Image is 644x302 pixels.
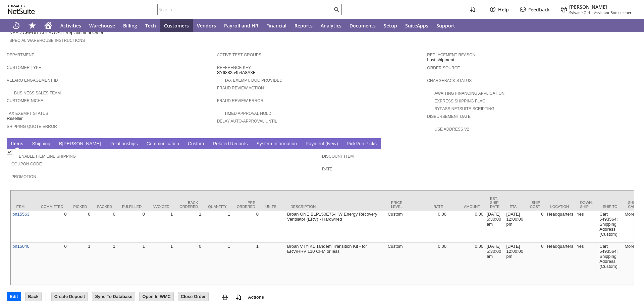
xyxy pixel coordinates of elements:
[504,211,525,243] td: [DATE] 12:00:00 pm
[110,141,113,146] span: R
[448,243,485,285] td: 0.00
[306,141,309,146] span: P
[11,174,36,179] a: Promotion
[427,53,475,57] a: Replacement reason
[262,19,290,32] a: Financial
[68,243,92,285] td: 1
[603,205,618,209] div: Ship To
[322,154,354,159] a: Discount Item
[12,212,30,217] a: bn15563
[19,154,76,159] a: Enable Item Line Shipping
[152,205,169,209] div: Invoiced
[60,22,81,29] span: Activities
[208,205,227,209] div: Quantity
[141,19,160,32] a: Tech
[85,19,119,32] a: Warehouse
[14,91,61,95] a: Business Sales Team
[11,141,12,146] span: I
[569,10,590,15] span: Sylvane Old
[108,141,140,147] a: Relationships
[427,57,454,63] span: Lost shipment
[290,19,317,32] a: Reports
[216,141,219,146] span: e
[9,30,104,35] span: NEED CREDIT APPROVAL: Replacement Order
[7,111,48,116] a: Tax Exempt Status
[217,53,261,57] a: Active Test Groups
[147,243,174,285] td: 1
[317,19,345,32] a: Analytics
[217,65,251,70] a: Reference Key
[221,293,229,301] img: print.svg
[411,211,448,243] td: 0.00
[386,211,411,243] td: Custom
[12,244,30,249] a: bn15040
[294,22,313,29] span: Reports
[427,78,472,83] a: Chargeback Status
[160,19,193,32] a: Customers
[7,98,43,103] a: Customer Niche
[7,292,21,301] input: Edit
[509,205,520,209] div: ETA
[92,211,117,243] td: 0
[8,19,24,32] a: Recent Records
[434,99,485,103] a: Express Shipping Flag
[224,111,271,116] a: Timed Approval Hold
[197,22,216,29] span: Vendors
[217,98,264,103] a: Fraud Review Error
[140,292,173,301] input: Open In WMC
[7,149,12,155] img: Checked
[186,141,206,147] a: Custom
[11,162,42,166] a: Coupon Code
[122,205,142,209] div: Fulfilled
[211,141,249,147] a: Related Records
[147,141,150,146] span: C
[255,141,299,147] a: System Information
[117,211,147,243] td: 0
[353,141,356,146] span: k
[545,243,575,285] td: Headquarters
[594,10,632,15] span: Assistant Bookkeeper
[575,243,598,285] td: Yes
[97,205,112,209] div: Packed
[237,201,255,209] div: Pre Ordered
[92,243,117,285] td: 1
[550,205,570,209] div: Location
[260,141,262,146] span: y
[56,19,85,32] a: Activities
[545,211,575,243] td: Headquarters
[321,22,341,29] span: Analytics
[68,211,92,243] td: 0
[9,141,25,147] a: Items
[224,22,258,29] span: Payroll and HR
[290,205,381,209] div: Description
[12,21,20,29] svg: Recent Records
[119,19,141,32] a: Billing
[285,243,386,285] td: Broan VTYIK1 Tandem Transition Kit - for ERV/HRV 110 CFM or less
[380,19,401,32] a: Setup
[174,243,203,285] td: 0
[485,243,505,285] td: [DATE] 5:30:00 am
[28,21,36,29] svg: Shortcuts
[32,141,35,146] span: S
[57,141,102,147] a: B[PERSON_NAME]
[448,211,485,243] td: 0.00
[528,6,550,13] label: Feedback
[203,211,232,243] td: 1
[345,141,378,147] a: PickRun Picks
[123,22,137,29] span: Billing
[16,205,31,209] div: Item
[145,141,181,147] a: Communication
[9,38,85,43] a: Special Warehouse Instructions
[7,116,23,121] span: Reseller
[350,22,376,29] span: Documents
[245,295,267,300] a: Actions
[525,211,545,243] td: 0
[427,66,460,70] a: Order Source
[485,211,505,243] td: [DATE] 5:30:00 am
[217,119,277,124] a: Delay Auto-Approval Until
[391,201,406,209] div: Price Level
[158,5,332,13] input: Search
[598,211,623,243] td: Cart 5493564: Shipping Address (Custom)
[384,22,397,29] span: Setup
[52,292,88,301] input: Create Deposit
